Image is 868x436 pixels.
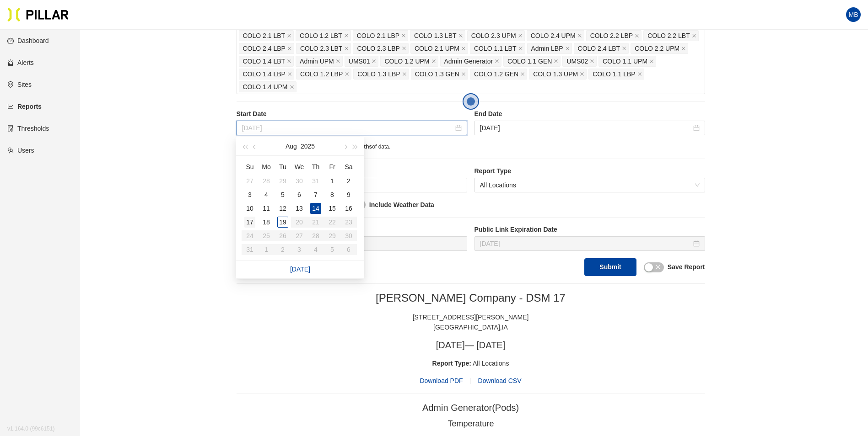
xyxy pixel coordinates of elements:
[7,7,69,22] img: Pillar Technologies
[7,125,49,132] a: exceptionThresholds
[415,43,459,53] span: COLO 2.1 UPM
[291,188,307,202] td: 2025-08-06
[444,56,493,66] span: Admin Generator
[294,189,305,200] div: 6
[258,188,275,202] td: 2025-08-04
[261,203,272,214] div: 11
[593,69,635,79] span: COLO 1.1 LBP
[261,175,272,186] div: 28
[275,202,291,215] td: 2025-08-12
[237,340,705,351] h3: [DATE] — [DATE]
[7,37,49,44] a: dashboardDashboard
[565,46,570,52] span: close
[7,147,34,154] a: teamUsers
[307,202,324,215] td: 2025-08-14
[242,160,258,174] th: Su
[533,69,578,79] span: COLO 1.3 UPM
[461,46,466,52] span: close
[275,188,291,202] td: 2025-08-05
[324,174,340,188] td: 2025-08-01
[301,137,315,155] button: 2025
[237,322,705,332] div: [GEOGRAPHIC_DATA] , IA
[372,59,376,64] span: close
[681,46,686,52] span: close
[849,7,858,22] span: MB
[461,72,466,77] span: close
[277,217,288,228] div: 19
[307,174,324,188] td: 2025-07-31
[590,31,633,41] span: COLO 2.2 LBP
[258,160,275,174] th: Mo
[244,175,255,186] div: 27
[344,33,349,39] span: close
[463,93,479,110] button: Open the dialog
[307,188,324,202] td: 2025-08-07
[7,103,42,110] a: line-chartReports
[275,174,291,188] td: 2025-07-29
[237,291,705,305] h2: [PERSON_NAME] Company - DSM 17
[261,189,272,200] div: 4
[369,200,434,210] label: Include Weather Data
[261,217,272,228] div: 18
[622,46,626,52] span: close
[478,377,522,384] span: Download CSV
[343,203,354,214] div: 16
[577,33,582,39] span: close
[244,203,255,214] div: 10
[291,174,307,188] td: 2025-07-30
[432,360,471,367] span: Report Type:
[531,31,576,41] span: COLO 2.4 UPM
[422,401,519,415] div: Admin Generator (Pods)
[480,123,691,133] input: Aug 18, 2025
[401,33,406,39] span: close
[300,43,343,53] span: COLO 2.3 LBT
[655,264,661,270] span: close
[327,203,338,214] div: 15
[242,188,258,202] td: 2025-08-03
[480,239,691,249] input: Sep 1, 2025
[590,59,594,64] span: close
[258,215,275,229] td: 2025-08-18
[474,225,705,234] label: Public Link Expiration Date
[495,59,499,64] span: close
[507,56,552,66] span: COLO 1.1 GEN
[402,72,407,77] span: close
[294,175,305,186] div: 30
[357,69,400,79] span: COLO 1.3 LBP
[237,312,705,322] div: [STREET_ADDRESS][PERSON_NAME]
[291,160,307,174] th: We
[310,203,321,214] div: 14
[327,189,338,200] div: 8
[244,189,255,200] div: 3
[258,174,275,188] td: 2025-07-28
[277,175,288,186] div: 29
[603,56,647,66] span: COLO 1.1 UPM
[275,160,291,174] th: Tu
[580,72,584,77] span: close
[290,266,310,273] a: [DATE]
[458,33,463,39] span: close
[420,376,463,386] span: Download PDF
[578,43,620,53] span: COLO 2.4 LBT
[287,33,291,39] span: close
[237,109,467,119] label: Start Date
[345,72,349,77] span: close
[474,43,517,53] span: COLO 1.1 LBT
[340,188,357,202] td: 2025-08-09
[474,69,518,79] span: COLO 1.2 GEN
[327,175,338,186] div: 1
[668,262,705,272] label: Save Report
[340,174,357,188] td: 2025-08-02
[242,123,453,133] input: Aug 14, 2025
[310,189,321,200] div: 7
[294,203,305,214] div: 13
[290,85,294,90] span: close
[336,59,340,64] span: close
[520,72,525,77] span: close
[287,46,292,52] span: close
[243,56,286,66] span: COLO 1.4 LBT
[277,203,288,214] div: 12
[275,215,291,229] td: 2025-08-19
[243,43,286,53] span: COLO 2.4 LBP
